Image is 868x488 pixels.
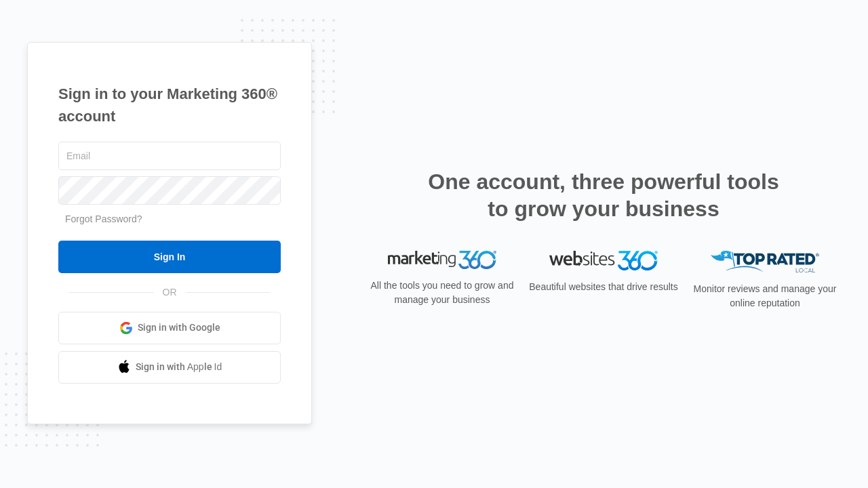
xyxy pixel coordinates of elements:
[528,280,679,294] p: Beautiful websites that drive results
[58,312,281,344] a: Sign in with Google
[689,282,841,310] p: Monitor reviews and manage your online reputation
[549,251,658,270] img: Websites 360
[58,351,281,384] a: Sign in with Apple Id
[136,360,222,374] span: Sign in with Apple Id
[58,142,281,170] input: Email
[65,213,142,224] a: Forgot Password?
[388,251,496,270] img: Marketing 360
[424,168,783,222] h2: One account, three powerful tools to grow your business
[138,321,220,335] span: Sign in with Google
[58,83,281,127] h1: Sign in to your Marketing 360® account
[366,279,518,307] p: All the tools you need to grow and manage your business
[58,241,281,273] input: Sign In
[711,251,819,273] img: Top Rated Local
[153,285,186,300] span: OR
